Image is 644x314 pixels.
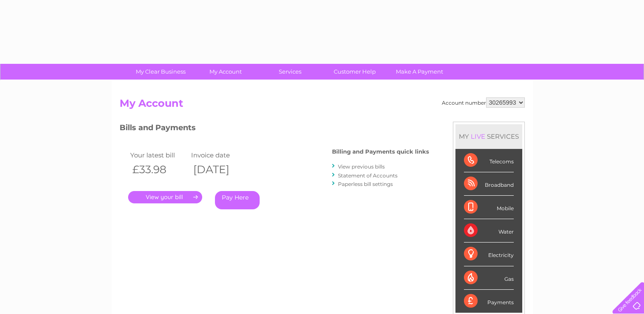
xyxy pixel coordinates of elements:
[464,266,514,290] div: Gas
[128,149,189,161] td: Your latest bill
[338,163,385,170] a: View previous bills
[189,161,250,178] th: [DATE]
[464,243,514,266] div: Electricity
[255,64,325,80] a: Services
[215,191,260,209] a: Pay Here
[320,64,390,80] a: Customer Help
[189,149,250,161] td: Invoice date
[338,181,393,187] a: Paperless bill settings
[464,219,514,243] div: Water
[442,97,525,108] div: Account number
[464,172,514,196] div: Broadband
[469,132,487,140] div: LIVE
[120,122,429,137] h3: Bills and Payments
[464,290,514,313] div: Payments
[464,196,514,219] div: Mobile
[338,172,398,179] a: Statement of Accounts
[126,64,196,80] a: My Clear Business
[455,124,522,148] div: MY SERVICES
[128,161,189,178] th: £33.98
[190,64,260,80] a: My Account
[332,148,429,155] h4: Billing and Payments quick links
[120,97,525,114] h2: My Account
[128,191,202,203] a: .
[384,64,455,80] a: Make A Payment
[464,149,514,172] div: Telecoms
